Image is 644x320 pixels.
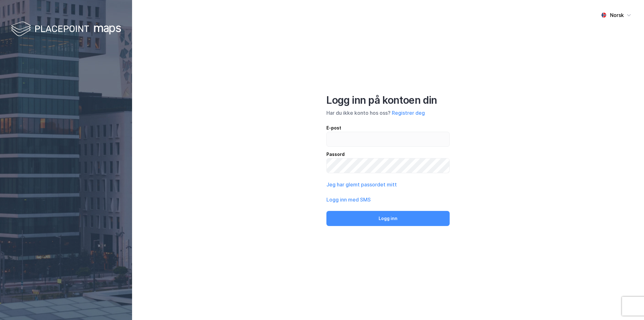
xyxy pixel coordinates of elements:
div: Har du ikke konto hos oss? [326,109,450,117]
iframe: Chat Widget [613,290,644,320]
img: logo-white.f07954bde2210d2a523dddb988cd2aa7.svg [11,20,121,39]
div: E-post [326,124,450,132]
button: Logg inn [326,211,450,226]
div: Norsk [610,11,624,19]
button: Registrer deg [392,109,425,117]
button: Jeg har glemt passordet mitt [326,181,397,188]
div: Passord [326,151,450,158]
button: Logg inn med SMS [326,196,371,203]
div: Logg inn på kontoen din [326,94,450,107]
